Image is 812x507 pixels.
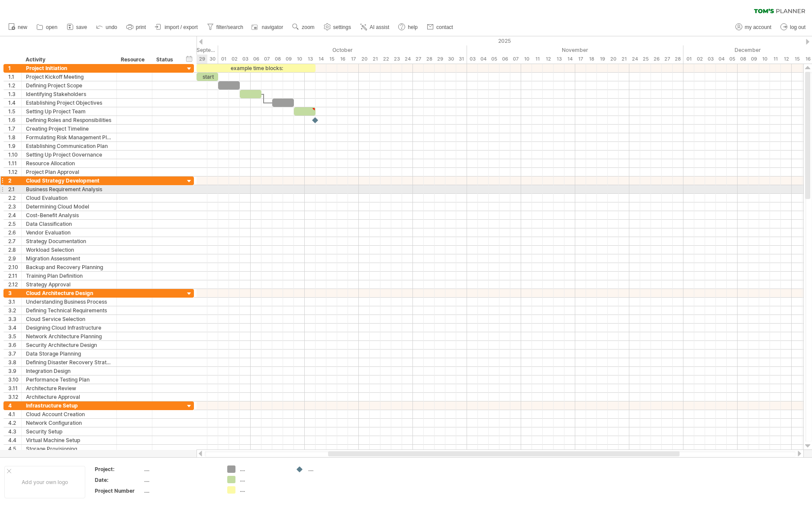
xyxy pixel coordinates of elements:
[8,194,21,202] div: 2.2
[8,220,21,228] div: 2.5
[262,24,283,30] span: navigator
[554,55,564,64] div: Thursday, 13 November 2025
[748,55,759,64] div: Tuesday, 9 December 2025
[790,24,806,30] span: log out
[8,81,21,90] div: 1.2
[391,55,402,64] div: Thursday, 23 October 2025
[26,168,112,176] div: Project Plan Approval
[229,55,240,64] div: Thursday, 2 October 2025
[272,55,283,64] div: Wednesday, 8 October 2025
[26,142,112,150] div: Establishing Communication Plan
[26,176,112,185] div: Cloud Strategy Development
[333,24,351,30] span: settings
[8,116,21,124] div: 1.6
[76,24,87,30] span: save
[8,367,21,375] div: 3.9
[359,55,370,64] div: Monday, 20 October 2025
[322,22,354,33] a: settings
[778,22,808,33] a: log out
[467,45,683,55] div: November 2025
[326,55,337,64] div: Wednesday, 15 October 2025
[770,55,781,64] div: Thursday, 11 December 2025
[64,22,90,33] a: save
[489,55,499,64] div: Wednesday, 5 November 2025
[26,280,112,289] div: Strategy Approval
[4,466,85,498] div: Add your own logo
[608,55,619,64] div: Thursday, 20 November 2025
[8,64,21,72] div: 1
[8,272,21,280] div: 2.11
[18,24,27,30] span: new
[26,159,112,167] div: Resource Allocation
[26,220,112,228] div: Data Classification
[8,427,21,436] div: 4.3
[26,125,112,133] div: Creating Project Timeline
[251,55,261,64] div: Monday, 6 October 2025
[8,211,21,219] div: 2.4
[425,22,456,33] a: contact
[26,289,112,297] div: Cloud Architecture Design
[396,22,420,33] a: help
[26,107,112,116] div: Setting Up Project Team
[207,55,218,64] div: Tuesday, 30 September 2025
[792,55,802,64] div: Monday, 15 December 2025
[8,401,21,410] div: 4
[413,55,424,64] div: Monday, 27 October 2025
[8,315,21,323] div: 3.3
[218,45,467,55] div: October 2025
[8,298,21,306] div: 3.1
[26,246,112,254] div: Workload Selection
[662,55,673,64] div: Thursday, 27 November 2025
[8,159,21,167] div: 1.11
[733,22,774,33] a: my account
[424,55,435,64] div: Tuesday, 28 October 2025
[197,55,207,64] div: Monday, 29 September 2025
[337,55,348,64] div: Thursday, 16 October 2025
[597,55,608,64] div: Wednesday, 19 November 2025
[8,202,21,211] div: 2.3
[8,246,21,254] div: 2.8
[478,55,489,64] div: Tuesday, 4 November 2025
[26,436,112,444] div: Virtual Machine Setup
[6,22,30,33] a: new
[8,445,21,453] div: 4.5
[26,81,112,90] div: Defining Project Scope
[8,151,21,159] div: 1.10
[380,55,391,64] div: Wednesday, 22 October 2025
[8,419,21,427] div: 4.2
[156,55,175,64] div: Status
[705,55,716,64] div: Wednesday, 3 December 2025
[26,237,112,245] div: Strategy Documentation
[26,202,112,211] div: Determining Cloud Model
[8,324,21,332] div: 3.4
[8,436,21,444] div: 4.4
[144,487,217,494] div: ....
[26,358,112,366] div: Defining Disaster Recovery Strategy
[26,445,112,453] div: Storage Provisioning
[153,22,200,33] a: import / export
[95,476,142,484] div: Date:
[759,55,770,64] div: Wednesday, 10 December 2025
[26,401,112,410] div: Infrastructure Setup
[26,99,112,107] div: Establishing Project Objectives
[95,487,142,494] div: Project Number
[467,55,478,64] div: Monday, 3 November 2025
[8,176,21,185] div: 2
[8,125,21,133] div: 1.7
[8,142,21,150] div: 1.9
[629,55,640,64] div: Monday, 24 November 2025
[283,55,294,64] div: Thursday, 9 October 2025
[316,55,326,64] div: Tuesday, 14 October 2025
[8,185,21,193] div: 2.1
[46,24,58,30] span: open
[8,289,21,297] div: 3
[26,324,112,332] div: Designing Cloud Infrastructure
[26,427,112,436] div: Security Setup
[26,116,112,124] div: Defining Roles and Responsibilities
[370,24,389,30] span: AI assist
[8,73,21,81] div: 1.1
[261,55,272,64] div: Tuesday, 7 October 2025
[348,55,359,64] div: Friday, 17 October 2025
[694,55,705,64] div: Tuesday, 2 December 2025
[95,465,142,473] div: Project:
